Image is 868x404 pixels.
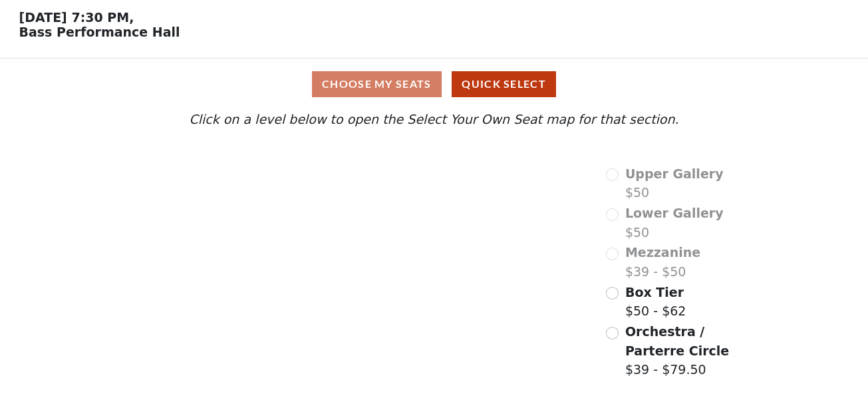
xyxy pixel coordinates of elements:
span: Upper Gallery [625,166,724,181]
button: Quick Select [452,71,556,97]
span: Mezzanine [625,245,700,260]
path: Upper Gallery - Seats Available: 0 [219,149,390,190]
path: Orchestra / Parterre Circle - Seats Available: 647 [313,292,487,396]
span: Lower Gallery [625,206,724,220]
label: $50 [625,204,724,242]
path: Lower Gallery - Seats Available: 0 [232,182,413,240]
p: Click on a level below to open the Select Your Own Seat map for that section. [118,110,750,129]
span: Box Tier [625,285,684,300]
label: $50 - $62 [625,283,686,321]
label: $50 [625,164,724,202]
label: $39 - $79.50 [625,322,750,379]
label: $39 - $50 [625,243,700,281]
span: Orchestra / Parterre Circle [625,324,729,358]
